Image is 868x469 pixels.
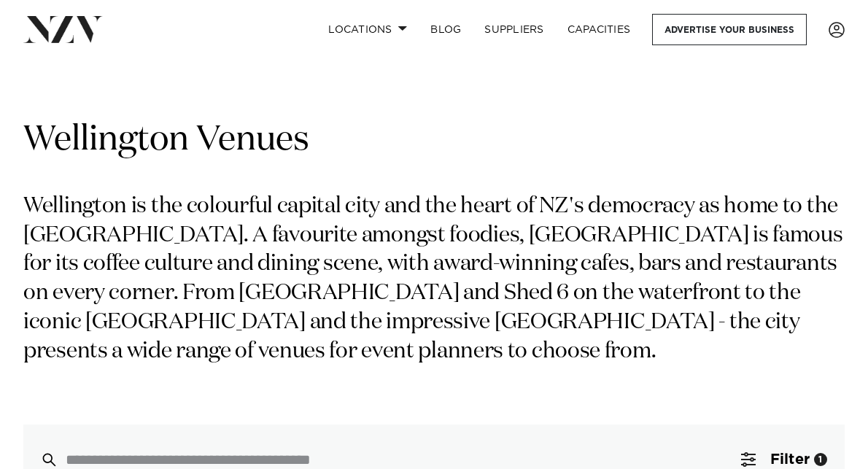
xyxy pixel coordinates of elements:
a: Capacities [556,14,643,45]
a: SUPPLIERS [473,14,555,45]
a: Advertise your business [652,14,807,45]
p: Wellington is the colourful capital city and the heart of NZ's democracy as home to the [GEOGRAPH... [23,193,845,367]
div: 1 [814,453,827,466]
img: nzv-logo.png [23,16,103,42]
span: Filter [770,452,810,467]
a: Locations [317,14,419,45]
a: BLOG [419,14,473,45]
h1: Wellington Venues [23,117,845,163]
